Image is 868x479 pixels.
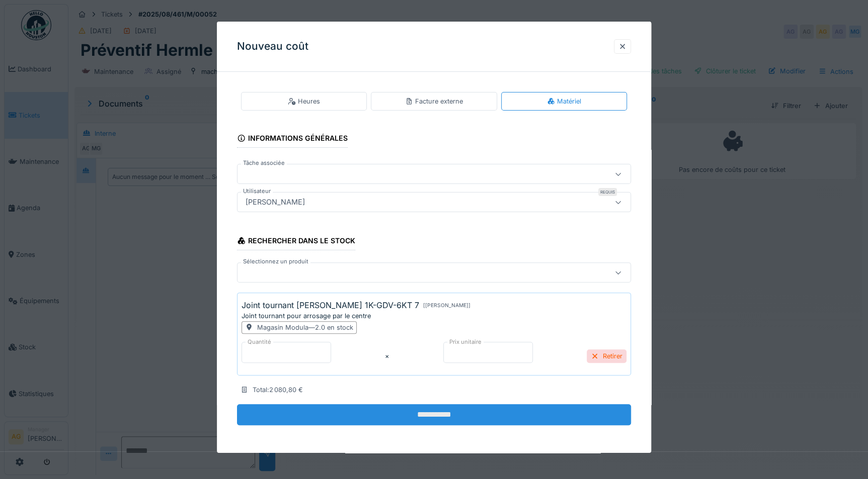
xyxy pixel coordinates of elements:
[241,257,310,266] label: Sélectionnez un produit
[237,40,308,53] h3: Nouveau coût
[447,338,484,346] label: Prix unitaire
[288,97,320,106] div: Heures
[237,131,348,148] div: Informations générales
[237,233,355,250] div: Rechercher dans le stock
[253,385,303,395] div: Total : 2 080,80 €
[242,299,419,311] div: Joint tournant [PERSON_NAME] 1K-GDV-6KT 7
[405,97,463,106] div: Facture externe
[257,322,353,332] div: Magasin Modula — 2.0 en stock
[385,351,389,361] div: ×
[242,197,309,208] div: [PERSON_NAME]
[242,311,589,321] div: Joint tournant pour arrosage par le centre
[241,159,287,167] label: Tâche associée
[587,349,626,363] div: Retirer
[241,187,273,196] label: Utilisateur
[423,302,470,309] div: [ [PERSON_NAME] ]
[598,188,617,196] div: Requis
[547,97,581,106] div: Matériel
[246,338,273,346] label: Quantité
